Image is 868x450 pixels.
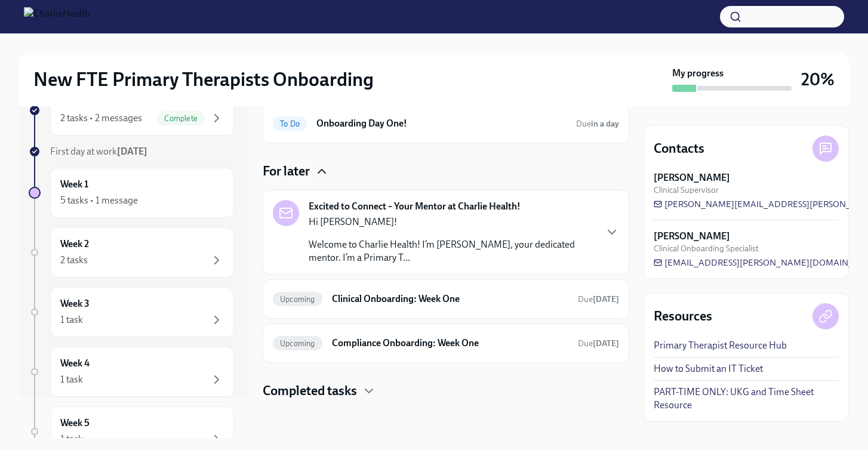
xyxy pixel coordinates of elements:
h6: Week 2 [60,238,89,251]
div: For later [263,162,629,180]
a: Week 31 task [29,287,234,337]
h6: Week 1 [60,178,88,191]
a: Primary Therapist Resource Hub [654,339,787,352]
p: Welcome to Charlie Health! I’m [PERSON_NAME], your dedicated mentor. I’m a Primary T... [309,238,595,264]
a: Week -12 tasks • 2 messagesComplete [29,85,234,135]
p: Hi [PERSON_NAME]! [309,215,595,229]
strong: [PERSON_NAME] [654,171,730,184]
span: First day at work [50,146,147,157]
strong: My progress [672,67,724,80]
strong: [DATE] [117,146,147,157]
strong: [PERSON_NAME] [654,230,730,243]
div: 1 task [60,313,83,326]
h3: 20% [801,69,835,90]
span: August 24th, 2025 07:00 [578,338,619,349]
a: UpcomingCompliance Onboarding: Week OneDue[DATE] [273,334,619,353]
span: August 24th, 2025 07:00 [578,294,619,305]
img: CharlieHealth [24,7,90,26]
span: Due [576,119,619,129]
span: Clinical Supervisor [654,184,719,196]
span: Complete [157,114,205,123]
strong: in a day [591,119,619,129]
div: Completed tasks [263,382,629,400]
a: Week 22 tasks [29,227,234,278]
div: 5 tasks • 1 message [60,194,138,207]
a: How to Submit an IT Ticket [654,362,763,375]
span: To Do [273,119,307,128]
a: PART-TIME ONLY: UKG and Time Sheet Resource [654,386,839,412]
span: Upcoming [273,295,322,304]
h6: Clinical Onboarding: Week One [332,292,568,306]
h6: Week 5 [60,417,90,430]
h6: Week 3 [60,297,90,310]
a: To DoOnboarding Day One!Duein a day [273,114,619,133]
h6: Compliance Onboarding: Week One [332,337,568,350]
div: 1 task [60,433,83,446]
div: 1 task [60,373,83,386]
h4: For later [263,162,310,180]
span: Upcoming [273,339,322,348]
div: 2 tasks • 2 messages [60,112,142,125]
strong: [DATE] [593,294,619,304]
a: UpcomingClinical Onboarding: Week OneDue[DATE] [273,289,619,309]
a: Week 41 task [29,347,234,397]
a: First day at work[DATE] [29,145,234,158]
h2: New FTE Primary Therapists Onboarding [33,67,374,91]
h4: Completed tasks [263,382,357,400]
h4: Contacts [654,140,704,158]
a: Week 15 tasks • 1 message [29,168,234,218]
h6: Week 4 [60,357,90,370]
h4: Resources [654,307,712,325]
h6: Onboarding Day One! [316,117,567,130]
span: August 20th, 2025 07:00 [576,118,619,130]
strong: Excited to Connect – Your Mentor at Charlie Health! [309,200,521,213]
span: Due [578,338,619,349]
div: 2 tasks [60,254,88,267]
span: Clinical Onboarding Specialist [654,243,759,254]
strong: [DATE] [593,338,619,349]
span: Due [578,294,619,304]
